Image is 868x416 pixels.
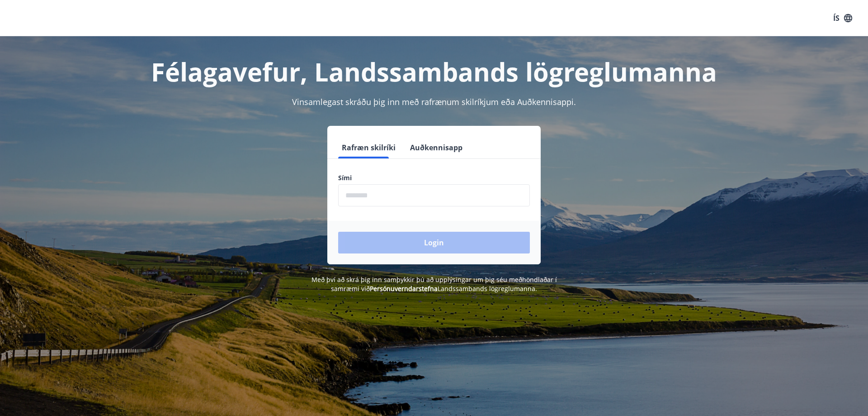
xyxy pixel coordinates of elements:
span: Með því að skrá þig inn samþykkir þú að upplýsingar um þig séu meðhöndlaðar í samræmi við Landssa... [311,275,557,293]
button: ÍS [828,10,857,26]
button: Auðkennisapp [406,137,466,158]
label: Sími [338,173,530,182]
a: Persónuverndarstefna [370,284,438,293]
button: Rafræn skilríki [338,137,399,158]
span: Vinsamlegast skráðu þig inn með rafrænum skilríkjum eða Auðkennisappi. [292,96,576,107]
h1: Félagavefur, Landssambands lögreglumanna [119,54,749,89]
